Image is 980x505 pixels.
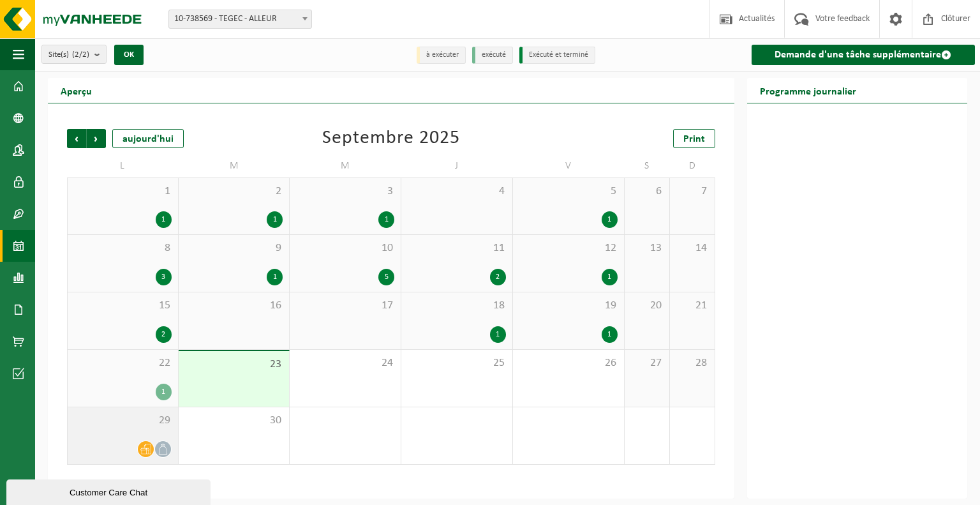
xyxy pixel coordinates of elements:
span: 29 [74,414,172,428]
span: 22 [74,356,172,370]
span: 27 [631,356,663,370]
span: 17 [296,299,394,313]
div: 1 [378,211,394,228]
div: 1 [267,269,283,285]
span: 19 [519,299,618,313]
div: 2 [156,326,172,343]
span: 13 [631,241,663,255]
span: 8 [74,241,172,255]
span: 9 [185,241,283,255]
span: 4 [408,185,506,199]
span: 30 [185,414,283,428]
span: 1 [74,185,172,199]
span: 28 [676,356,708,370]
td: L [67,155,179,177]
td: M [179,155,290,177]
span: Print [683,134,705,144]
span: 16 [185,299,283,313]
a: Demande d'une tâche supplémentaire [752,45,975,65]
span: 6 [631,185,663,199]
span: 10-738569 - TEGEC - ALLEUR [168,10,312,29]
iframe: chat widget [6,477,213,505]
span: 12 [519,241,618,255]
div: 1 [490,326,506,343]
span: 5 [519,185,618,199]
h2: Aperçu [48,78,105,103]
span: 18 [408,299,506,313]
td: M [290,155,401,177]
td: D [670,155,715,177]
span: 21 [676,299,708,313]
a: Print [673,129,715,148]
span: 10 [296,241,394,255]
button: OK [114,45,144,65]
span: Précédent [67,129,86,148]
td: J [401,155,513,177]
span: 2 [185,185,283,199]
li: Exécuté et terminé [519,47,595,64]
span: 24 [296,356,394,370]
h2: Programme journalier [747,78,869,103]
div: 1 [602,211,618,228]
div: 1 [267,211,283,228]
div: 1 [602,269,618,285]
div: 3 [156,269,172,285]
span: 20 [631,299,663,313]
span: 25 [408,356,506,370]
span: 11 [408,241,506,255]
span: 3 [296,185,394,199]
div: 5 [378,269,394,285]
span: 26 [519,356,618,370]
div: 2 [490,269,506,285]
div: 1 [156,384,172,400]
div: aujourd'hui [112,129,184,148]
button: Site(s)(2/2) [41,45,107,64]
li: exécuté [472,47,513,64]
div: 1 [602,326,618,343]
span: 14 [676,241,708,255]
span: 15 [74,299,172,313]
span: 10-738569 - TEGEC - ALLEUR [169,10,311,28]
li: à exécuter [417,47,466,64]
span: 7 [676,185,708,199]
td: S [625,155,670,177]
span: 23 [185,358,283,372]
span: Site(s) [48,45,89,64]
count: (2/2) [72,50,89,59]
div: 1 [156,211,172,228]
div: Septembre 2025 [322,129,460,148]
td: V [513,155,625,177]
span: Suivant [87,129,106,148]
